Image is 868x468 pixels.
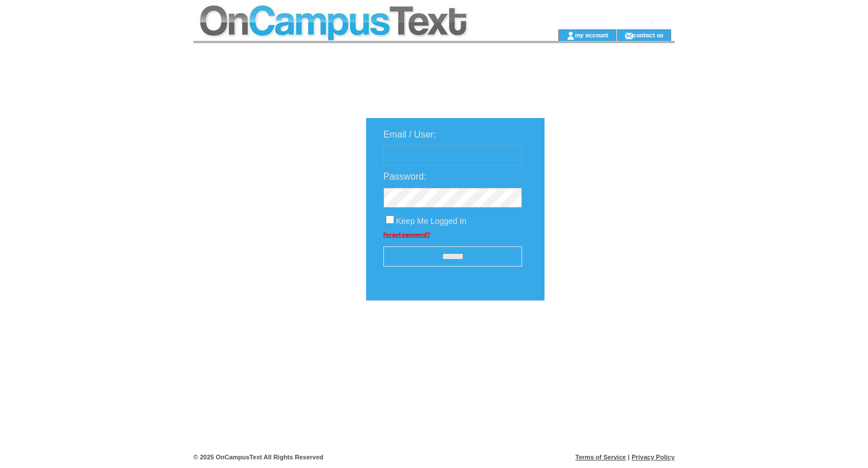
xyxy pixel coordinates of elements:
a: Privacy Policy [631,454,675,461]
a: my account [575,31,608,39]
a: Terms of Service [576,454,626,461]
span: Password: [383,172,427,181]
img: transparent.png [578,329,635,344]
a: contact us [633,31,664,39]
img: account_icon.gif [566,31,575,40]
span: © 2025 OnCampusText All Rights Reserved [193,454,323,461]
img: contact_us_icon.gif [625,31,633,40]
span: Email / User: [383,130,436,139]
span: | [628,454,630,461]
span: Keep Me Logged In [396,216,466,226]
a: Forgot password? [383,231,430,238]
